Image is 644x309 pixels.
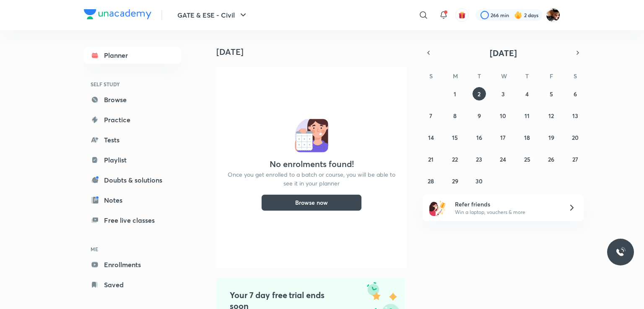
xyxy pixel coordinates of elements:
abbr: Sunday [429,72,433,80]
abbr: Thursday [525,72,529,80]
button: September 2, 2025 [473,87,486,100]
button: September 7, 2025 [424,109,438,122]
button: September 16, 2025 [473,131,486,144]
button: September 14, 2025 [424,131,438,144]
a: Browse [84,91,181,108]
abbr: September 27, 2025 [572,155,578,163]
button: September 25, 2025 [520,152,534,166]
abbr: September 13, 2025 [572,112,578,120]
abbr: September 6, 2025 [574,90,577,98]
abbr: September 12, 2025 [548,112,554,120]
button: September 23, 2025 [473,152,486,166]
abbr: September 9, 2025 [478,112,481,120]
img: ttu [615,247,626,257]
abbr: September 14, 2025 [428,134,434,142]
a: Practice [84,111,181,128]
a: Planner [84,47,181,64]
button: September 13, 2025 [569,109,582,122]
abbr: September 22, 2025 [452,155,458,163]
button: September 26, 2025 [545,152,558,166]
h6: SELF STUDY [84,77,181,91]
button: September 1, 2025 [448,87,462,100]
button: September 15, 2025 [448,131,462,144]
abbr: September 10, 2025 [500,112,506,120]
a: Saved [84,276,181,293]
button: September 22, 2025 [448,152,462,166]
abbr: Wednesday [501,72,507,80]
button: Browse now [261,194,362,211]
h4: [DATE] [216,47,413,57]
abbr: Friday [550,72,553,80]
abbr: September 7, 2025 [429,112,432,120]
button: September 5, 2025 [545,87,558,100]
abbr: September 1, 2025 [454,90,456,98]
abbr: September 4, 2025 [525,90,529,98]
button: September 9, 2025 [473,109,486,122]
abbr: Saturday [574,72,577,80]
abbr: Tuesday [478,72,481,80]
a: Notes [84,192,181,209]
button: September 11, 2025 [520,109,534,122]
a: Playlist [84,152,181,168]
h6: ME [84,242,181,256]
abbr: September 29, 2025 [452,177,458,185]
abbr: September 2, 2025 [478,90,480,98]
button: September 17, 2025 [496,131,510,144]
button: September 10, 2025 [496,109,510,122]
button: September 6, 2025 [569,87,582,100]
button: September 27, 2025 [569,152,582,166]
a: Company Logo [84,9,151,21]
button: September 20, 2025 [569,131,582,144]
img: streak [514,11,522,19]
img: No events [295,119,328,152]
img: avatar [458,11,466,19]
abbr: September 21, 2025 [428,155,434,163]
a: Doubts & solutions [84,172,181,188]
p: Once you get enrolled to a batch or course, you will be able to see it in your planner [226,170,397,188]
button: September 19, 2025 [545,131,558,144]
h6: Refer friends [455,200,558,209]
button: September 18, 2025 [520,131,534,144]
button: September 4, 2025 [520,87,534,100]
a: Free live classes [84,212,181,229]
span: [DATE] [490,47,517,59]
p: Win a laptop, vouchers & more [455,209,558,216]
img: Company Logo [84,9,151,19]
a: Enrollments [84,256,181,273]
h4: No enrolments found! [270,159,354,169]
button: [DATE] [434,47,572,59]
img: Shatasree das [546,8,560,22]
abbr: September 25, 2025 [524,155,530,163]
abbr: September 30, 2025 [475,177,483,185]
button: September 29, 2025 [448,174,462,188]
button: September 24, 2025 [496,152,510,166]
abbr: September 23, 2025 [476,155,482,163]
abbr: September 18, 2025 [524,134,530,142]
abbr: September 28, 2025 [428,177,434,185]
button: GATE & ESE - Civil [172,7,253,23]
abbr: September 19, 2025 [548,134,554,142]
button: September 30, 2025 [473,174,486,188]
abbr: Monday [453,72,458,80]
button: avatar [455,8,469,22]
button: September 3, 2025 [496,87,510,100]
button: September 21, 2025 [424,152,438,166]
abbr: September 17, 2025 [500,134,506,142]
button: September 28, 2025 [424,174,438,188]
abbr: September 5, 2025 [550,90,553,98]
abbr: September 11, 2025 [525,112,530,120]
img: referral [429,199,446,216]
button: September 12, 2025 [545,109,558,122]
button: September 8, 2025 [448,109,462,122]
abbr: September 15, 2025 [452,134,458,142]
abbr: September 8, 2025 [453,112,457,120]
abbr: September 26, 2025 [548,155,554,163]
abbr: September 3, 2025 [501,90,505,98]
abbr: September 16, 2025 [476,134,482,142]
abbr: September 24, 2025 [500,155,506,163]
abbr: September 20, 2025 [572,134,579,142]
a: Tests [84,131,181,148]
